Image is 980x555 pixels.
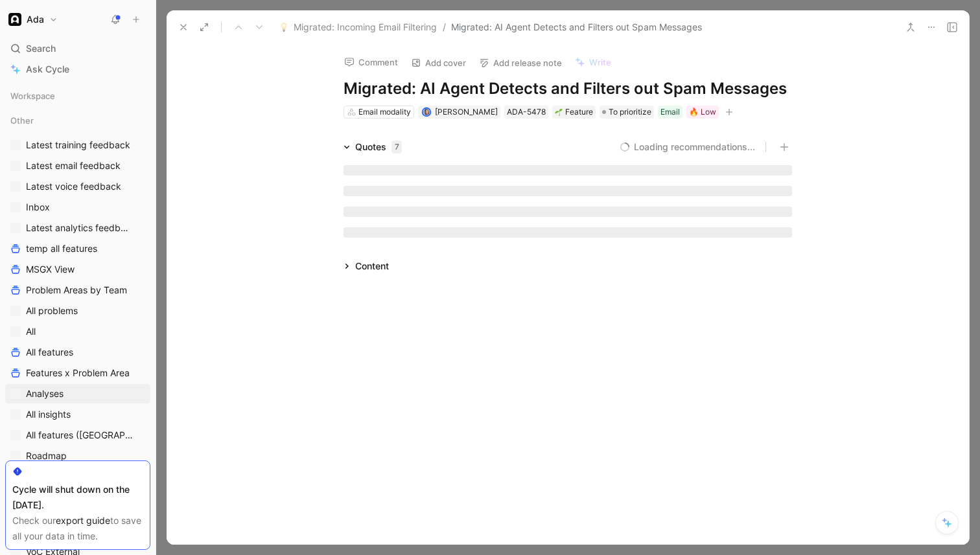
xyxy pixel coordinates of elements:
[5,156,150,176] a: Latest email feedback
[660,106,680,119] div: Email
[276,19,440,35] button: 💡Migrated: Incoming Email Filtering
[5,111,150,130] div: Other
[5,218,150,238] a: Latest analytics feedback
[5,446,150,466] a: Roadmap
[569,53,617,71] button: Write
[26,159,121,172] span: Latest email feedback
[451,19,702,35] span: Migrated: AI Agent Detects and Filters out Spam Messages
[26,387,64,400] span: Analyses
[10,114,34,127] span: Other
[8,13,21,26] img: Ada
[26,304,78,317] span: All problems
[5,343,150,362] a: All features
[344,78,792,99] h1: Migrated: AI Agent Detects and Filters out Spam Messages
[338,139,407,155] div: Quotes7
[5,10,61,28] button: AdaAda
[5,301,150,321] a: All problems
[26,62,69,77] span: Ask Cycle
[355,139,402,155] div: Quotes
[5,239,150,258] a: temp all features
[620,139,755,155] button: Loading recommendations...
[26,346,73,359] span: All features
[552,106,596,119] div: 🌱Feature
[26,367,130,379] span: Features x Problem Area
[26,180,121,193] span: Latest voice feedback
[689,106,716,119] div: 🔥 Low
[5,198,150,217] a: Inbox
[338,258,394,274] div: Content
[5,425,150,445] a: All features ([GEOGRAPHIC_DATA])
[5,111,150,466] div: OtherLatest training feedbackLatest email feedbackLatest voice feedbackInboxLatest analytics feed...
[5,135,150,155] a: Latest training feedback
[5,384,150,403] a: Analyses
[358,106,411,119] div: Email modality
[555,106,593,119] div: Feature
[443,19,446,35] span: /
[5,280,150,300] a: Problem Areas by Team
[26,325,36,338] span: All
[279,23,288,32] img: 💡
[26,221,133,234] span: Latest analytics feedback
[26,429,135,442] span: All features ([GEOGRAPHIC_DATA])
[26,41,56,56] span: Search
[5,363,150,383] a: Features x Problem Area
[5,60,150,79] a: Ask Cycle
[26,284,127,297] span: Problem Areas by Team
[26,242,97,255] span: temp all features
[26,408,71,421] span: All insights
[5,177,150,196] a: Latest voice feedback
[405,54,472,72] button: Add cover
[5,405,150,424] a: All insights
[26,263,75,276] span: MSGX View
[473,54,568,72] button: Add release note
[10,89,55,102] span: Workspace
[609,106,651,119] span: To prioritize
[5,39,150,58] div: Search
[600,106,654,119] div: To prioritize
[26,449,67,462] span: Roadmap
[338,53,404,71] button: Comment
[12,513,143,544] div: Check our to save all your data in time.
[5,86,150,106] div: Workspace
[589,56,611,68] span: Write
[27,14,44,25] h1: Ada
[26,201,50,214] span: Inbox
[555,108,563,116] img: 🌱
[507,106,546,119] div: ADA-5478
[294,19,437,35] span: Migrated: Incoming Email Filtering
[12,482,143,513] div: Cycle will shut down on the [DATE].
[26,139,130,152] span: Latest training feedback
[5,260,150,279] a: MSGX View
[391,141,402,153] div: 7
[5,322,150,341] a: All
[355,258,389,274] div: Content
[56,515,110,526] a: export guide
[423,109,430,116] img: avatar
[435,107,498,117] span: [PERSON_NAME]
